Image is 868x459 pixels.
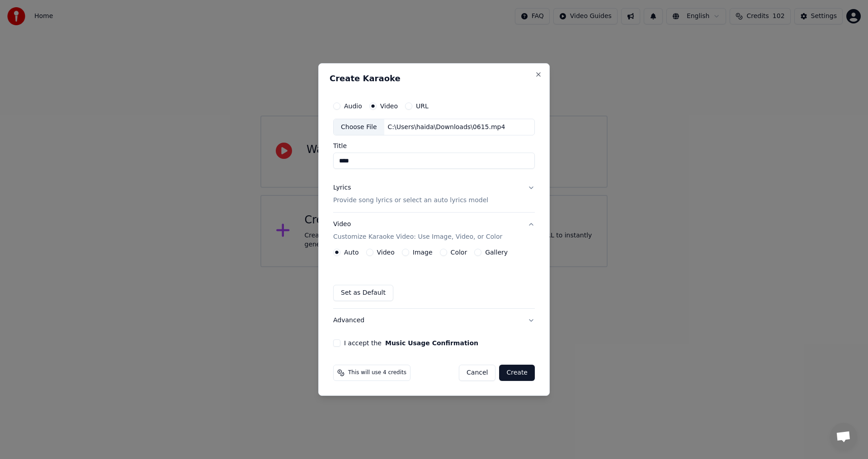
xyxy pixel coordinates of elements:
[485,249,508,255] label: Gallery
[333,249,535,308] div: VideoCustomize Karaoke Video: Use Image, Video, or Color
[413,249,433,255] label: Image
[333,232,502,241] p: Customize Karaoke Video: Use Image, Video, or Color
[499,365,535,381] button: Create
[348,369,406,376] span: This will use 4 credits
[333,220,502,242] div: Video
[333,285,393,301] button: Set as Default
[380,103,398,109] label: Video
[333,309,535,332] button: Advanced
[459,365,495,381] button: Cancel
[451,249,467,255] label: Color
[385,340,478,346] button: I accept the
[333,184,351,193] div: Lyrics
[333,176,535,213] button: LyricsProvide song lyrics or select an auto lyrics model
[344,249,359,255] label: Auto
[333,196,488,205] p: Provide song lyrics or select an auto lyrics model
[330,74,538,83] h2: Create Karaoke
[384,123,509,132] div: C:\Users\haida\Downloads\0615.mp4
[334,119,384,135] div: Choose File
[416,103,429,109] label: URL
[377,249,395,255] label: Video
[333,143,535,149] label: Title
[344,103,362,109] label: Audio
[344,340,478,346] label: I accept the
[333,213,535,249] button: VideoCustomize Karaoke Video: Use Image, Video, or Color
